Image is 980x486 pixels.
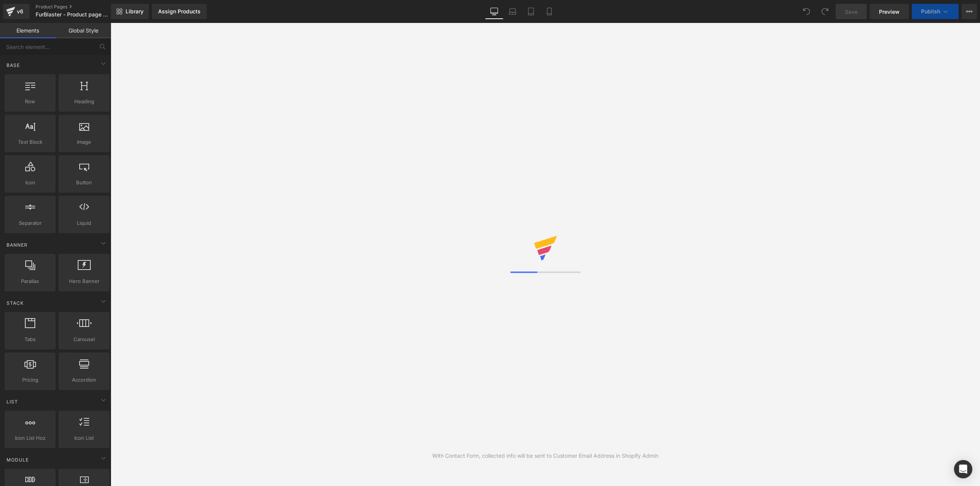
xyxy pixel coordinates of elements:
[61,376,107,384] span: Accordion
[6,456,29,463] span: Module
[126,8,144,15] span: Library
[7,434,53,442] span: Icon List Hoz
[61,179,107,187] span: Button
[799,4,814,19] button: Undo
[912,4,959,19] button: Publish
[845,8,857,16] span: Save
[7,277,53,285] span: Parallax
[485,4,503,19] a: Desktop
[61,335,107,343] span: Carousel
[6,241,28,249] span: Banner
[3,4,29,19] a: v6
[56,23,111,38] a: Global Style
[7,179,53,187] span: Icon
[111,4,149,19] a: New Library
[7,138,53,146] span: Text Block
[6,299,24,307] span: Stack
[61,277,107,285] span: Hero Banner
[6,398,19,405] span: List
[7,335,53,343] span: Tabs
[36,4,124,10] a: Product Pages
[61,219,107,227] span: Liquid
[36,11,109,18] span: FurBlaster - Product page - Final
[870,4,909,19] a: Preview
[7,98,53,106] span: Row
[15,7,25,16] div: v6
[522,4,540,19] a: Tablet
[962,4,977,19] button: More
[61,98,107,106] span: Heading
[61,138,107,146] span: Image
[879,8,900,16] span: Preview
[817,4,833,19] button: Redo
[921,8,940,15] span: Publish
[7,219,53,227] span: Separator
[6,62,21,69] span: Base
[158,8,201,15] div: Assign Products
[540,4,559,19] a: Mobile
[503,4,522,19] a: Laptop
[954,460,972,478] div: Open Intercom Messenger
[61,434,107,442] span: Icon List
[432,452,658,460] div: With Contact Form, collected info will be sent to Customer Email Address in Shopify Admin
[7,376,53,384] span: Pricing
